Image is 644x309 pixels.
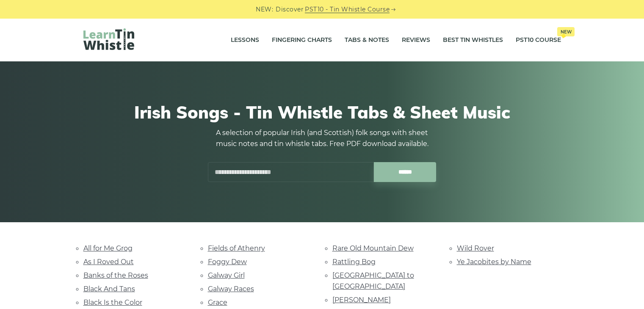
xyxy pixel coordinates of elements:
[231,30,259,51] a: Lessons
[83,285,135,293] a: Black And Tans
[457,244,494,252] a: Wild Rover
[208,258,247,266] a: Foggy Dew
[83,28,134,50] img: LearnTinWhistle.com
[402,30,430,51] a: Reviews
[345,30,389,51] a: Tabs & Notes
[83,298,142,306] a: Black Is the Color
[272,30,332,51] a: Fingering Charts
[208,127,437,149] p: A selection of popular Irish (and Scottish) folk songs with sheet music notes and tin whistle tab...
[332,244,414,252] a: Rare Old Mountain Dew
[208,285,254,293] a: Galway Races
[557,27,575,36] span: New
[83,244,133,252] a: All for Me Grog
[443,30,503,51] a: Best Tin Whistles
[457,258,531,266] a: Ye Jacobites by Name
[516,30,561,51] a: PST10 CourseNew
[83,271,148,279] a: Banks of the Roses
[83,258,134,266] a: As I Roved Out
[208,298,227,306] a: Grace
[332,296,391,304] a: [PERSON_NAME]
[332,271,414,290] a: [GEOGRAPHIC_DATA] to [GEOGRAPHIC_DATA]
[208,271,245,279] a: Galway Girl
[332,258,376,266] a: Rattling Bog
[208,244,265,252] a: Fields of Athenry
[83,102,561,122] h1: Irish Songs - Tin Whistle Tabs & Sheet Music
